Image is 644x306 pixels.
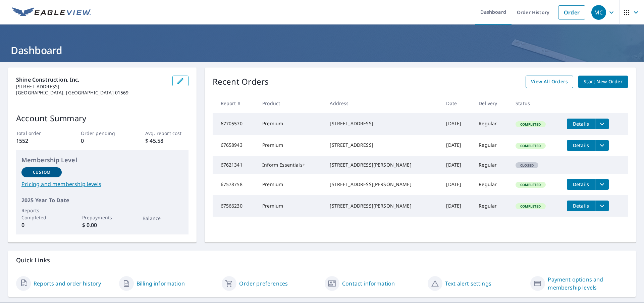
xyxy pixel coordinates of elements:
div: [STREET_ADDRESS] [330,142,435,148]
td: 67621341 [213,156,257,174]
p: 1552 [16,137,59,145]
p: $ 0.00 [82,221,122,229]
p: 2025 Year To Date [21,196,183,204]
a: Pricing and membership levels [21,180,183,188]
span: Details [571,121,591,127]
p: 0 [81,137,124,145]
button: filesDropdownBtn-67578758 [595,179,609,190]
td: [DATE] [441,156,473,174]
th: Product [257,93,324,113]
a: Order preferences [239,279,288,288]
p: Order pending [81,130,124,137]
button: detailsBtn-67705570 [567,119,595,129]
a: Text alert settings [445,279,491,288]
td: [DATE] [441,113,473,135]
p: Prepayments [82,214,122,221]
td: [DATE] [441,174,473,195]
td: Regular [473,113,510,135]
span: Completed [516,122,545,127]
button: filesDropdownBtn-67658943 [595,140,609,151]
p: Custom [33,169,50,175]
td: Premium [257,135,324,156]
th: Delivery [473,93,510,113]
p: Account Summary [16,112,189,124]
span: Completed [516,143,545,148]
td: Premium [257,195,324,217]
th: Status [510,93,561,113]
img: EV Logo [12,7,91,17]
td: Premium [257,174,324,195]
th: Report # [213,93,257,113]
p: Membership Level [21,156,183,165]
td: 67566230 [213,195,257,217]
p: Shine Construction, Inc. [16,76,167,84]
td: [DATE] [441,195,473,217]
button: filesDropdownBtn-67566230 [595,201,609,211]
span: Details [571,142,591,148]
button: detailsBtn-67578758 [567,179,595,190]
p: Balance [143,215,183,222]
td: Regular [473,156,510,174]
td: 67578758 [213,174,257,195]
span: View All Orders [531,78,568,86]
p: [GEOGRAPHIC_DATA], [GEOGRAPHIC_DATA] 01569 [16,90,167,96]
p: Reports Completed [21,207,62,221]
div: [STREET_ADDRESS][PERSON_NAME] [330,203,435,209]
span: Details [571,181,591,187]
span: Closed [516,163,538,168]
p: $ 45.58 [145,137,188,145]
td: Regular [473,195,510,217]
a: Reports and order history [34,279,101,288]
td: 67705570 [213,113,257,135]
button: detailsBtn-67658943 [567,140,595,151]
td: [DATE] [441,135,473,156]
div: [STREET_ADDRESS] [330,120,435,127]
div: MC [591,5,606,20]
p: Recent Orders [213,76,269,88]
span: Start New Order [584,78,623,86]
div: [STREET_ADDRESS][PERSON_NAME] [330,181,435,188]
th: Date [441,93,473,113]
a: Start New Order [578,76,628,88]
button: filesDropdownBtn-67705570 [595,119,609,129]
span: Completed [516,204,545,209]
a: View All Orders [526,76,573,88]
div: [STREET_ADDRESS][PERSON_NAME] [330,162,435,168]
td: Regular [473,174,510,195]
th: Address [324,93,441,113]
span: Completed [516,182,545,187]
span: Details [571,203,591,209]
p: 0 [21,221,62,229]
td: 67658943 [213,135,257,156]
p: Avg. report cost [145,130,188,137]
p: Total order [16,130,59,137]
a: Billing information [137,279,185,288]
a: Order [558,5,585,19]
h1: Dashboard [8,43,636,57]
td: Premium [257,113,324,135]
p: [STREET_ADDRESS] [16,84,167,90]
td: Regular [473,135,510,156]
p: Quick Links [16,256,628,264]
a: Contact information [342,279,395,288]
button: detailsBtn-67566230 [567,201,595,211]
td: Inform Essentials+ [257,156,324,174]
a: Payment options and membership levels [548,275,628,292]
